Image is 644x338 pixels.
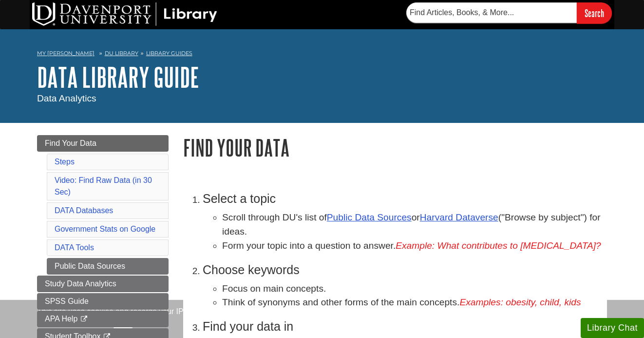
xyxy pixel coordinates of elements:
[37,311,169,327] a: APA Help
[37,47,607,62] nav: breadcrumb
[55,176,152,196] a: Video: Find Raw Data (in 30 Sec)
[203,192,607,206] h3: Select a topic
[37,135,169,152] a: Find Your Data
[45,279,116,288] span: Study Data Analytics
[105,50,138,57] a: DU Library
[222,296,607,310] li: Think of synonyms and other forms of the main concepts.
[396,240,601,251] em: Example: What contributes to [MEDICAL_DATA]?
[32,2,217,26] img: DU Library
[146,50,192,57] a: Library Guides
[406,2,577,23] input: Find Articles, Books, & More...
[406,2,612,23] form: Searches DU Library's articles, books, and more
[47,258,169,275] a: Public Data Sources
[55,206,113,215] a: DATA Databases
[459,297,581,307] em: Examples: obesity, child, kids
[80,316,88,322] i: This link opens in a new window
[45,139,96,147] span: Find Your Data
[577,2,612,23] input: Search
[203,263,607,277] h3: Choose keywords
[45,297,89,305] span: SPSS Guide
[420,212,498,222] a: Harvard Dataverse
[581,318,644,338] button: Library Chat
[222,239,607,253] li: Form your topic into a question to answer.
[37,49,95,58] a: My [PERSON_NAME]
[55,243,94,252] a: DATA Tools
[37,293,169,310] a: SPSS Guide
[327,212,412,222] a: Public Data Sources
[37,62,199,92] a: DATA Library Guide
[37,276,169,292] a: Study Data Analytics
[45,315,77,323] span: APA Help
[203,319,607,334] h3: Find your data in
[222,211,607,239] li: Scroll through DU's list of or ("Browse by subject") for ideas.
[183,135,607,160] h1: Find Your Data
[222,282,607,296] li: Focus on main concepts.
[37,93,96,103] span: Data Analytics
[55,225,155,233] a: Government Stats on Google
[55,158,75,166] a: Steps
